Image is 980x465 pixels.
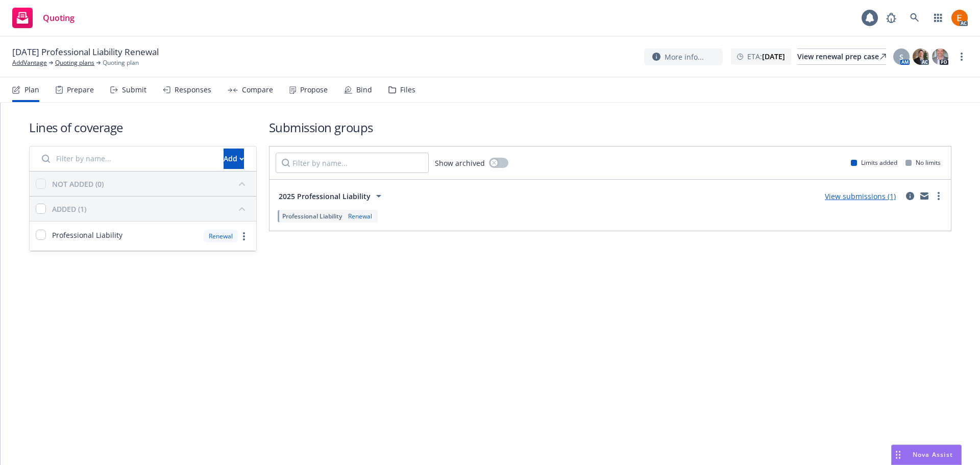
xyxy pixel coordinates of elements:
a: Search [904,8,925,28]
a: circleInformation [904,190,916,202]
span: Show archived [435,158,485,168]
div: View renewal prep case [797,49,886,64]
a: Report a Bug [881,8,901,28]
span: 2025 Professional Liability [279,191,371,202]
span: Quoting plan [103,58,139,67]
span: Quoting [43,14,75,22]
a: Quoting plans [55,58,94,67]
span: S [899,52,903,62]
button: ADDED (1) [52,201,250,217]
div: Responses [175,86,211,94]
button: Add [224,149,244,169]
div: NOT ADDED (0) [52,179,104,189]
div: Renewal [346,212,374,221]
div: Limits added [851,158,897,167]
div: Files [400,86,415,94]
button: Nova Assist [891,445,962,465]
span: Professional Liability [52,230,122,240]
a: more [933,190,945,202]
a: more [955,51,968,63]
div: Compare [242,86,273,94]
button: 2025 Professional Liability [276,186,388,206]
div: Submit [122,86,146,94]
a: View submissions (1) [825,191,896,201]
span: Nova Assist [913,450,953,459]
input: Filter by name... [276,153,429,173]
div: Bind [356,86,372,94]
a: mail [918,190,930,202]
span: Professional Liability [282,212,342,221]
button: NOT ADDED (0) [52,176,250,192]
a: Switch app [928,8,948,28]
span: ETA : [747,51,785,62]
div: Renewal [204,230,238,242]
span: More info... [665,52,704,62]
img: photo [932,48,948,65]
button: More info... [644,48,723,65]
div: Propose [300,86,328,94]
div: Add [224,149,244,168]
div: Prepare [67,86,94,94]
strong: [DATE] [762,52,785,61]
img: photo [913,48,929,65]
h1: Lines of coverage [29,119,257,136]
img: photo [951,10,968,26]
input: Filter by name... [36,149,217,169]
div: Plan [24,86,39,94]
a: View renewal prep case [797,48,886,65]
div: Drag to move [892,445,904,464]
div: ADDED (1) [52,204,86,214]
a: more [238,230,250,242]
a: Quoting [8,4,79,32]
span: [DATE] Professional Liability Renewal [12,46,159,58]
h1: Submission groups [269,119,951,136]
div: No limits [905,158,941,167]
a: AddVantage [12,58,47,67]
